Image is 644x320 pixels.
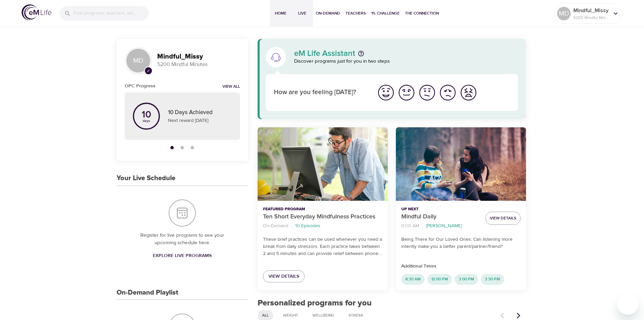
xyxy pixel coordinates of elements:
span: 12:00 PM [427,276,452,282]
span: View Details [268,272,299,281]
span: Weight [279,313,302,318]
span: 3:30 PM [481,276,504,282]
h6: OPC Progress [125,82,156,90]
button: I'm feeling bad [437,82,458,103]
p: Additional Times [401,263,521,270]
span: Wellbeing [308,313,338,318]
h3: Your Live Schedule [117,174,175,182]
div: 3:30 PM [481,274,504,285]
img: bad [438,83,457,102]
div: 8:30 AM [401,274,425,285]
p: Mindful Daily [401,212,480,221]
span: Live [294,10,310,17]
li: · [291,221,292,231]
span: View Details [490,215,516,222]
img: great [377,83,395,102]
img: worst [459,83,478,102]
img: good [397,83,416,102]
p: 5200 Mindful Minutes [573,15,609,21]
iframe: Button to launch messaging window [617,293,639,315]
span: Stress [344,313,367,318]
p: How are you feeling [DATE]? [274,88,367,98]
nav: breadcrumb [401,221,480,231]
img: eM Life Assistant [270,52,281,63]
p: days [142,120,151,122]
p: 8:00 AM [401,222,419,230]
p: Being There for Our Loved Ones: Can listening more intently make you a better parent/partner/friend? [401,236,521,250]
h3: On-Demand Playlist [117,289,178,297]
span: Home [272,10,289,17]
p: eM Life Assistant [294,49,355,58]
p: 10 Episodes [295,222,320,230]
p: Next reward [DATE] [168,117,232,124]
img: Your Live Schedule [169,199,196,227]
button: View Details [485,212,521,225]
img: logo [22,4,51,20]
button: Mindful Daily [396,127,526,201]
p: Up Next [401,206,480,212]
p: 5200 Mindful Minutes [157,61,240,68]
span: All [258,313,273,318]
span: Teachers [345,10,366,17]
p: 10 Days Achieved [168,108,232,117]
h3: Mindful_Missy [157,53,240,61]
h2: Personalized programs for you [258,298,526,308]
span: Explore Live Programs [153,252,212,260]
button: I'm feeling good [396,82,417,103]
p: Featured Program [263,206,382,212]
li: · [422,221,423,231]
a: Explore Live Programs [150,250,214,262]
div: MD [125,47,152,74]
p: These brief practices can be used whenever you need a break from daily stressors. Each practice t... [263,236,382,257]
span: 1% Challenge [371,10,400,17]
p: Register for live programs to see your upcoming schedule here. [130,232,235,247]
p: Ten Short Everyday Mindfulness Practices [263,212,382,221]
p: Discover programs just for you in two steps [294,58,518,65]
p: Mindful_Missy [573,6,609,15]
button: Ten Short Everyday Mindfulness Practices [258,127,388,201]
nav: breadcrumb [263,221,382,231]
img: ok [418,83,436,102]
button: I'm feeling ok [417,82,437,103]
p: On-Demand [263,222,288,230]
button: I'm feeling great [376,82,396,103]
a: View Details [263,270,305,283]
p: 10 [142,110,151,120]
input: Find programs, teachers, etc... [74,6,149,21]
div: 12:00 PM [427,274,452,285]
p: [PERSON_NAME] [426,222,462,230]
span: On-Demand [316,10,340,17]
button: I'm feeling worst [458,82,479,103]
div: MD [557,7,571,20]
span: 8:30 AM [401,276,425,282]
div: 3:00 PM [455,274,478,285]
span: The Connection [405,10,439,17]
span: 3:00 PM [455,276,478,282]
a: View all notifications [222,84,240,90]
